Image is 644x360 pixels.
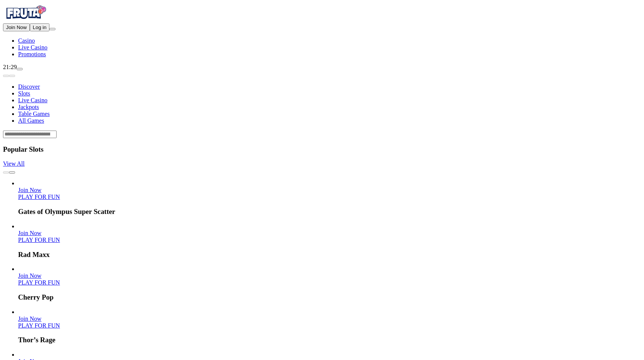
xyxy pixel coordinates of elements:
[3,171,9,174] button: prev slide
[3,17,48,23] a: Fruta
[18,272,41,279] a: Cherry Pop
[18,104,39,110] a: Jackpots
[18,51,46,57] a: gift-inverted iconPromotions
[18,230,41,236] a: Rad Maxx
[18,44,48,51] a: poker-chip iconLive Casino
[3,71,641,138] header: Lobby
[9,75,15,77] button: next slide
[3,131,57,138] input: Search
[3,23,30,31] button: Join Now
[3,160,25,167] a: View All
[18,117,44,124] a: All Games
[18,315,41,322] a: Thor’s Rage
[18,111,50,117] a: Table Games
[18,90,30,97] a: Slots
[18,223,641,259] article: Rad Maxx
[3,145,641,154] h3: Popular Slots
[18,309,641,345] article: Thor’s Rage
[18,237,60,243] a: Rad Maxx
[30,23,49,31] button: Log in
[18,315,41,322] span: Join Now
[33,25,46,30] span: Log in
[18,97,48,103] a: Live Casino
[18,187,41,193] a: Gates of Olympus Super Scatter
[6,25,27,30] span: Join Now
[9,171,15,174] button: next slide
[3,75,9,77] button: prev slide
[18,194,60,200] a: Gates of Olympus Super Scatter
[18,266,641,302] article: Cherry Pop
[18,44,48,51] span: Live Casino
[18,293,641,302] h3: Cherry Pop
[18,187,41,193] span: Join Now
[17,68,23,70] button: live-chat
[3,3,641,58] nav: Primary
[18,180,641,216] article: Gates of Olympus Super Scatter
[18,279,60,286] a: Cherry Pop
[18,37,35,44] span: Casino
[3,64,17,70] span: 21:29
[18,208,641,216] h3: Gates of Olympus Super Scatter
[18,230,41,236] span: Join Now
[18,251,641,259] h3: Rad Maxx
[18,83,40,90] a: Discover
[18,51,46,57] span: Promotions
[18,272,41,279] span: Join Now
[49,28,55,30] button: menu
[3,71,641,124] nav: Lobby
[18,322,60,329] a: Thor’s Rage
[18,336,641,344] h3: Thor’s Rage
[3,3,48,22] img: Fruta
[18,37,35,44] a: diamond iconCasino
